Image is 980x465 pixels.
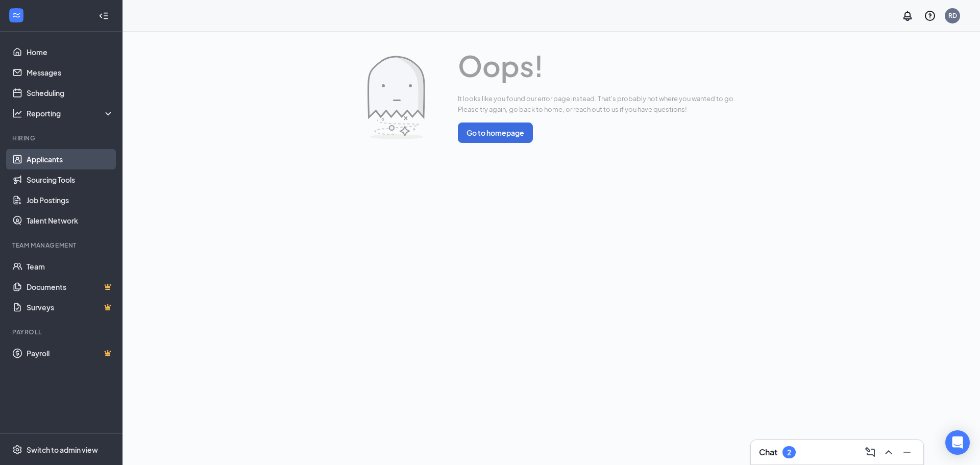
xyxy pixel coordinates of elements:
a: PayrollCrown [27,343,114,363]
span: It looks like you found our error page instead. That's probably not where you wanted to go. Pleas... [458,93,736,114]
a: DocumentsCrown [27,277,114,297]
div: Team Management [12,241,112,250]
a: Messages [27,62,114,83]
svg: Settings [12,445,22,455]
a: Team [27,256,114,277]
div: Payroll [12,328,112,336]
div: 2 [787,448,791,457]
svg: WorkstreamLogo [11,10,21,20]
svg: Collapse [99,11,109,21]
a: Applicants [27,149,114,169]
div: Switch to admin view [27,445,98,455]
div: Open Intercom Messenger [945,430,970,455]
a: Scheduling [27,83,114,103]
svg: QuestionInfo [924,10,936,22]
svg: ComposeMessage [864,446,876,458]
h3: Chat [759,447,777,458]
button: Go to homepage [458,123,533,143]
div: Reporting [27,108,114,118]
a: Home [27,42,114,62]
button: Minimize [899,444,915,460]
button: ChevronUp [880,444,897,460]
img: Error [367,56,425,139]
button: ComposeMessage [862,444,878,460]
a: Talent Network [27,210,114,231]
a: SurveysCrown [27,297,114,317]
svg: Notifications [901,10,914,22]
a: Job Postings [27,190,114,210]
span: Oops! [458,44,736,88]
svg: ChevronUp [883,446,895,458]
svg: Minimize [901,446,913,458]
a: Sourcing Tools [27,169,114,190]
svg: Analysis [12,108,22,118]
div: Hiring [12,134,112,142]
div: RD [948,11,957,20]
